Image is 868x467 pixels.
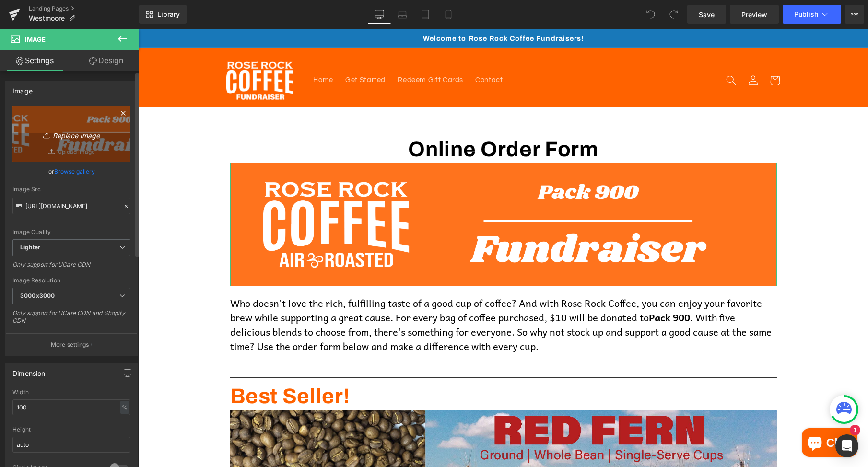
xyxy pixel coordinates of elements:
b: Lighter [20,244,40,251]
div: Height [12,426,130,433]
button: Publish [783,5,841,24]
span: Contact [337,47,364,56]
a: New Library [139,5,187,24]
a: Landing Pages [29,5,139,12]
span: Get Started [207,47,247,56]
div: Dimension [12,364,46,377]
summary: Search [581,41,603,63]
span: Publish [794,11,818,18]
span: Westmoore [29,14,65,22]
span: Preview [741,10,767,20]
div: Image Resolution [12,277,130,284]
a: Mobile [437,5,460,24]
a: Design [71,50,141,71]
img: Rose Rock Coffee Fundraising [88,33,155,70]
button: More settings [6,333,137,356]
div: or [12,166,130,176]
span: Library [157,10,180,19]
a: Contact [331,41,371,62]
i: Replace Image [33,128,110,140]
a: Get Started [201,41,253,62]
button: More [845,5,864,24]
div: Image Quality [12,229,130,235]
a: Laptop [391,5,414,24]
input: Link [12,198,130,214]
span: Image [25,35,46,43]
p: Who doesn't love the rich, fulfilling taste of a good cup of coffee? And with Rose Rock Coffee, y... [92,267,638,325]
b: Pack 900 [510,281,551,296]
input: auto [12,437,130,453]
h1: Online Order Form [92,107,638,134]
span: Save [699,10,715,20]
input: auto [12,399,130,415]
button: Redo [664,5,683,24]
a: Tablet [414,5,437,24]
div: % [120,401,129,414]
a: Home [169,41,201,62]
div: Only support for UCare CDN [12,261,130,275]
button: Undo [641,5,660,24]
div: Only support for UCare CDN and Shopify CDN [12,309,130,331]
div: Image Src [12,186,130,193]
p: More settings [51,340,89,349]
a: Browse gallery [54,163,95,180]
h1: Best Seller! [92,354,638,381]
span: Home [175,47,195,56]
div: Image [12,82,33,95]
span: Redeem Gift Cards [259,47,325,56]
a: Desktop [368,5,391,24]
div: Width [12,389,130,396]
a: Redeem Gift Cards [253,41,331,62]
b: 3000x3000 [20,292,55,299]
span: . With five delicious blends to choose from, there's something for everyone. So why not stock up ... [92,281,633,325]
div: Open Intercom Messenger [835,434,858,457]
a: Preview [730,5,779,24]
